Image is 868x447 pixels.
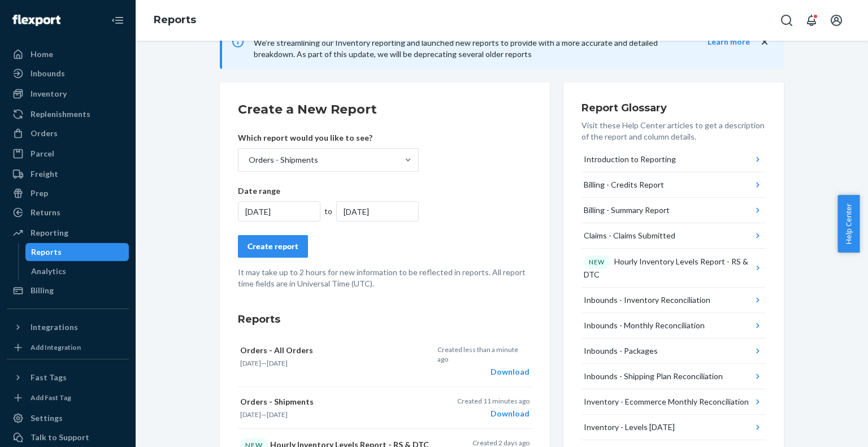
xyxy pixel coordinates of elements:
[7,45,129,63] a: Home
[7,85,129,103] a: Inventory
[106,9,129,32] button: Close Navigation
[249,154,318,166] div: Orders - Shipments
[238,267,532,289] p: It may take up to 2 hours for new information to be reflected in reports. All report time fields ...
[437,345,530,364] p: Created less than a minute ago
[7,203,129,222] a: Returns
[775,9,798,32] button: Open Search Box
[31,168,58,180] div: Freight
[581,198,766,223] button: Billing - Summary Report
[584,154,676,165] div: Introduction to Reporting
[581,364,766,389] button: Inbounds - Shipping Plan Reconciliation
[238,387,532,429] button: Orders - Shipments[DATE]—[DATE]Created 11 minutes agoDownload
[145,4,205,37] ol: breadcrumbs
[581,389,766,415] button: Inventory - Ecommerce Monthly Reconciliation
[837,195,860,253] button: Help Center
[31,109,90,120] div: Replenishments
[581,101,766,115] h3: Report Glossary
[31,266,66,277] div: Analytics
[584,255,753,280] div: Hourly Inventory Levels Report - RS & DTC
[7,368,129,387] button: Fast Tags
[7,428,129,446] a: Talk to Support
[31,88,67,99] div: Inventory
[7,224,129,242] a: Reporting
[31,322,78,333] div: Integrations
[238,235,308,258] button: Create report
[240,410,261,419] time: [DATE]
[7,64,129,83] a: Inbounds
[581,147,766,172] button: Introduction to Reporting
[581,172,766,198] button: Billing - Credits Report
[31,227,68,238] div: Reporting
[240,410,431,419] p: —
[31,246,62,258] div: Reports
[31,207,60,218] div: Returns
[581,313,766,338] button: Inbounds - Monthly Reconciliation
[584,230,675,241] div: Claims - Claims Submitted
[238,336,532,387] button: Orders - All Orders[DATE]—[DATE]Created less than a minute agoDownload
[581,415,766,440] button: Inventory - Levels [DATE]
[7,391,129,405] a: Add Fast Tag
[584,320,705,331] div: Inbounds - Monthly Reconciliation
[589,258,605,267] p: NEW
[7,184,129,202] a: Prep
[7,124,129,142] a: Orders
[238,201,320,222] div: [DATE]
[584,205,670,216] div: Billing - Summary Report
[800,9,823,32] button: Open notifications
[7,281,129,300] a: Billing
[759,36,770,48] button: close
[31,148,54,159] div: Parcel
[31,413,63,424] div: Settings
[685,36,750,47] button: Learn more
[7,145,129,163] a: Parcel
[437,366,530,377] div: Download
[7,105,129,123] a: Replenishments
[7,341,129,354] a: Add Integration
[240,396,431,407] p: Orders - Shipments
[31,342,81,352] div: Add Integration
[581,288,766,313] button: Inbounds - Inventory Reconciliation
[25,262,129,280] a: Analytics
[825,9,848,32] button: Open account menu
[7,165,129,183] a: Freight
[31,393,71,402] div: Add Fast Tag
[457,408,530,419] div: Download
[584,294,710,306] div: Inbounds - Inventory Reconciliation
[31,68,65,79] div: Inbounds
[31,49,53,60] div: Home
[581,223,766,249] button: Claims - Claims Submitted
[267,410,288,419] time: [DATE]
[240,345,431,356] p: Orders - All Orders
[238,132,419,144] p: Which report would you like to see?
[581,249,766,288] button: NEWHourly Inventory Levels Report - RS & DTC
[31,188,48,199] div: Prep
[31,432,89,443] div: Talk to Support
[584,371,723,382] div: Inbounds - Shipping Plan Reconciliation
[7,318,129,336] button: Integrations
[581,120,766,142] p: Visit these Help Center articles to get a description of the report and column details.
[584,345,658,357] div: Inbounds - Packages
[238,312,532,327] h3: Reports
[248,241,298,252] div: Create report
[154,14,196,26] a: Reports
[584,422,675,433] div: Inventory - Levels [DATE]
[238,101,532,119] h2: Create a New Report
[12,15,60,26] img: Flexport logo
[584,179,664,190] div: Billing - Credits Report
[31,285,54,296] div: Billing
[581,338,766,364] button: Inbounds - Packages
[25,243,129,261] a: Reports
[238,185,419,197] p: Date range
[31,128,58,139] div: Orders
[31,372,67,383] div: Fast Tags
[240,358,431,368] p: —
[240,359,261,367] time: [DATE]
[320,206,337,217] div: to
[336,201,419,222] div: [DATE]
[7,409,129,427] a: Settings
[457,396,530,406] p: Created 11 minutes ago
[267,359,288,367] time: [DATE]
[584,396,749,407] div: Inventory - Ecommerce Monthly Reconciliation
